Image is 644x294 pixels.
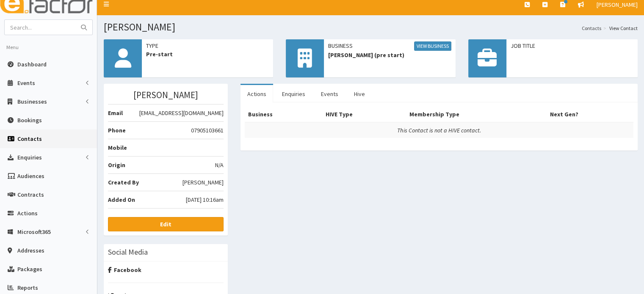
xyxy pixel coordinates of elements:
th: Membership Type [406,107,547,122]
span: Contacts [17,135,42,143]
span: Bookings [17,116,42,124]
th: Next Gen? [547,107,633,122]
span: Type [146,41,269,50]
a: Events [314,85,345,103]
h3: Social Media [108,248,148,256]
span: Packages [17,265,42,273]
a: Contacts [582,25,601,32]
span: Businesses [17,98,47,105]
span: Microsoft365 [17,228,51,236]
span: Events [17,79,35,87]
b: Added On [108,196,135,203]
b: Phone [108,126,126,134]
a: Edit [108,217,224,231]
span: Actions [17,209,38,217]
input: Search... [5,20,76,35]
span: Business [328,41,451,51]
span: N/A [215,161,224,169]
span: [PERSON_NAME] [597,1,638,8]
span: [EMAIL_ADDRESS][DOMAIN_NAME] [139,109,224,117]
span: Enquiries [17,154,42,161]
span: Pre-start [146,50,269,58]
b: Mobile [108,144,127,151]
span: Job Title [511,41,633,50]
i: This Contact is not a HIVE contact. [397,126,481,134]
span: Reports [17,284,38,291]
span: [PERSON_NAME] [182,178,224,187]
b: Created By [108,179,139,186]
a: Actions [240,85,273,103]
h1: [PERSON_NAME] [104,22,638,33]
th: Business [245,107,322,122]
span: [DATE] 10:16am [186,195,224,204]
span: [PERSON_NAME] (pre start) [328,51,451,59]
a: View Business [414,41,451,51]
span: Dashboard [17,60,47,68]
span: Addresses [17,247,44,254]
li: View Contact [601,25,638,32]
span: 07905103661 [191,126,224,135]
strong: Facebook [108,266,141,274]
a: Enquiries [275,85,312,103]
h3: [PERSON_NAME] [108,90,224,100]
b: Origin [108,161,125,169]
a: Hive [347,85,372,103]
th: HIVE Type [322,107,406,122]
span: Audiences [17,172,44,180]
b: Edit [160,220,171,228]
b: Email [108,109,123,117]
span: Contracts [17,191,44,198]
